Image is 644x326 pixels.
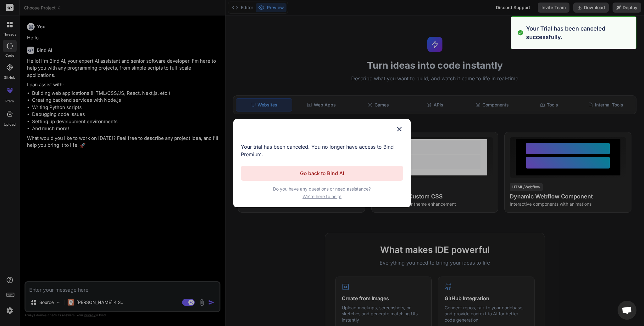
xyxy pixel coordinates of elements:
p: Your Trial has been canceled successfully. [526,24,632,41]
p: Go back to Bind AI [300,169,344,177]
p: Your trial has been canceled. You no longer have access to Bind Premium. [241,143,403,158]
button: Go back to Bind AI [241,166,403,181]
div: 채팅 열기 [618,301,636,320]
img: alert [517,24,524,41]
span: We're here to help! [303,193,341,200]
p: Do you have any questions or need assistance? [241,186,403,200]
img: close [396,125,403,133]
